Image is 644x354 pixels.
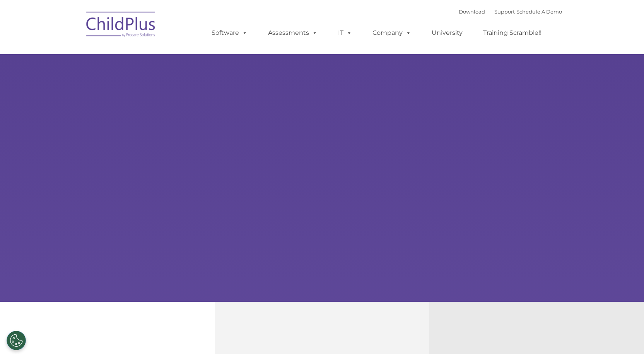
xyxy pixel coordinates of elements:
[330,25,360,41] a: IT
[7,331,26,350] button: Cookies Settings
[204,25,255,41] a: Software
[260,25,325,41] a: Assessments
[494,9,515,15] a: Support
[475,25,549,41] a: Training Scramble!!
[424,25,470,41] a: University
[516,9,562,15] a: Schedule A Demo
[459,9,485,15] a: Download
[365,25,419,41] a: Company
[459,9,562,15] font: |
[82,6,160,45] img: ChildPlus by Procare Solutions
